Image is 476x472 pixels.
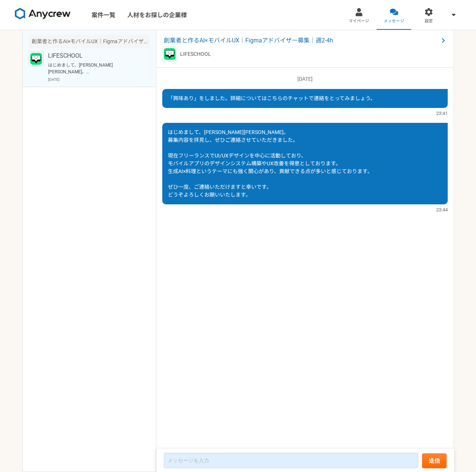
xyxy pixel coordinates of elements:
[29,35,150,48] div: 創業者と作るAI×モバイルUX｜Figmaアドバイザー募集｜週2-4h
[168,95,376,101] span: 「興味あり」をしました。詳細についてはこちらのチャットで連絡をとってみましょう。
[48,77,150,82] p: [DATE]
[180,50,211,58] p: LIFESCHOOL
[425,18,433,24] span: 設定
[29,51,44,66] img: lifeschool-symbol-app.png
[349,18,369,24] span: マイページ
[48,51,140,60] p: LIFESCHOOL
[164,36,439,45] span: 創業者と作るAI×モバイルUX｜Figmaアドバイザー募集｜週2-4h
[48,62,140,75] p: はじめまして、[PERSON_NAME][PERSON_NAME]。 募集内容を拝見し、ぜひご連絡させていただきました。 現在フリーランスでUI/UXデザインを中心に活動しており、 モバイルアプ...
[168,129,373,198] span: はじめまして、[PERSON_NAME][PERSON_NAME]。 募集内容を拝見し、ぜひご連絡させていただきました。 現在フリーランスでUI/UXデザインを中心に活動しており、 モバイルアプ...
[436,206,448,213] span: 23:44
[436,110,448,117] span: 23:41
[15,8,71,20] img: 8DqYSo04kwAAAAASUVORK5CYII=
[422,453,447,468] button: 送信
[384,18,404,24] span: メッセージ
[162,47,177,61] img: lifeschool-symbol-app.png
[162,75,448,83] p: [DATE]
